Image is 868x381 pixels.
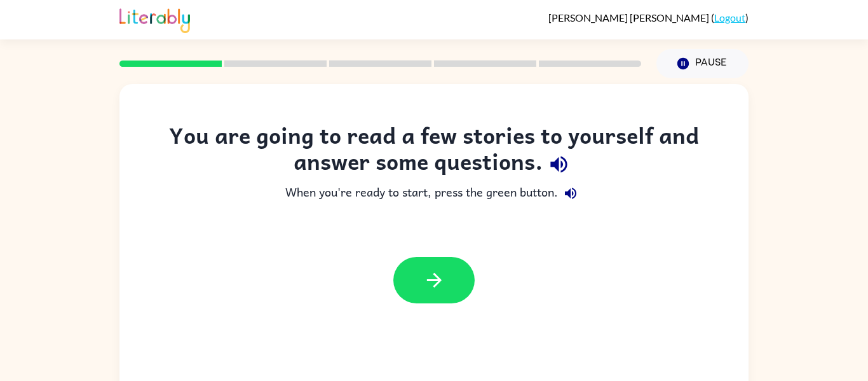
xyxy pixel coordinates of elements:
div: You are going to read a few stories to yourself and answer some questions. [145,122,723,181]
img: Literably [119,5,190,33]
button: Pause [656,49,749,78]
span: [PERSON_NAME] [PERSON_NAME] [548,11,711,24]
a: Logout [714,11,745,24]
div: When you're ready to start, press the green button. [145,181,723,206]
div: ( ) [548,11,749,24]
